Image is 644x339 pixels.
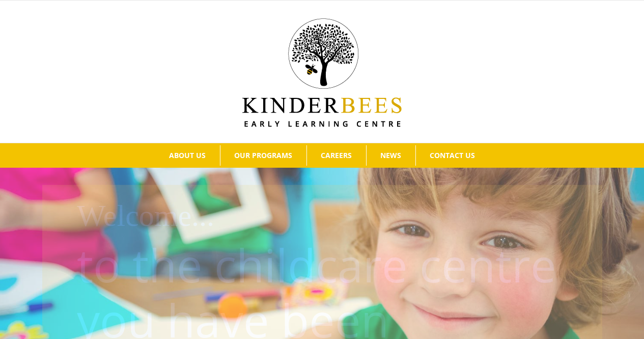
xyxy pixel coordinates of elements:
a: OUR PROGRAMS [220,145,306,166]
nav: Main Menu [15,143,629,168]
h1: Welcome... [77,194,595,237]
a: CAREERS [307,145,366,166]
a: ABOUT US [155,145,220,166]
span: NEWS [380,152,401,159]
img: Kinder Bees Logo [242,18,402,127]
span: ABOUT US [169,152,206,159]
span: CONTACT US [430,152,475,159]
a: CONTACT US [416,145,489,166]
span: OUR PROGRAMS [234,152,292,159]
a: NEWS [367,145,415,166]
span: CAREERS [321,152,352,159]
